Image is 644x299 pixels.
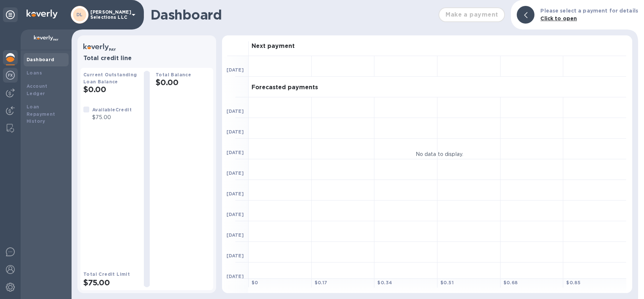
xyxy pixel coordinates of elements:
[315,280,328,285] b: $ 0.17
[92,107,132,112] b: Available Credit
[150,7,435,22] h1: Dashboard
[83,271,130,277] b: Total Credit Limit
[566,280,581,285] b: $ 0.85
[76,12,83,17] b: DL
[226,232,244,238] b: [DATE]
[6,71,15,80] img: Foreign exchange
[83,278,138,287] h2: $75.00
[90,10,127,20] p: [PERSON_NAME] Selections LLC
[156,72,191,77] b: Total Balance
[156,78,210,87] h2: $0.00
[226,170,244,176] b: [DATE]
[83,72,137,84] b: Current Outstanding Loan Balance
[27,57,55,62] b: Dashboard
[252,84,318,91] h3: Forecasted payments
[416,150,464,158] p: No data to display.
[503,280,518,285] b: $ 0.68
[226,212,244,217] b: [DATE]
[83,85,138,94] h2: $0.00
[226,108,244,114] b: [DATE]
[226,67,244,73] b: [DATE]
[27,104,55,124] b: Loan Repayment History
[226,274,244,279] b: [DATE]
[440,280,454,285] b: $ 0.51
[92,114,132,121] p: $75.00
[226,150,244,155] b: [DATE]
[27,10,58,18] img: Logo
[540,15,577,21] b: Click to open
[27,83,48,96] b: Account Ledger
[27,70,42,76] b: Loans
[252,280,258,285] b: $ 0
[377,280,392,285] b: $ 0.34
[226,129,244,135] b: [DATE]
[226,253,244,258] b: [DATE]
[83,55,210,62] h3: Total credit line
[226,191,244,197] b: [DATE]
[252,43,295,50] h3: Next payment
[3,7,18,22] div: Unpin categories
[540,8,638,14] b: Please select a payment for details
